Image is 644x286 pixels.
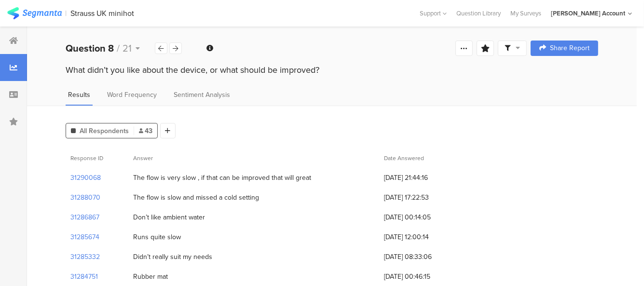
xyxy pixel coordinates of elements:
[452,9,506,18] a: Question Library
[133,173,311,183] div: The flow is very slow , if that can be improved that will great
[384,173,461,183] span: [DATE] 21:44:16
[551,9,625,18] div: [PERSON_NAME] Account
[133,272,168,282] div: Rubber mat
[66,8,67,19] div: |
[71,9,135,18] div: Strauss UK minihot
[66,64,598,76] div: What didn’t you like about the device, or what should be improved?
[139,126,152,136] span: 43
[174,90,230,100] span: Sentiment Analysis
[70,173,101,183] section: 31290068
[80,126,129,136] span: All Respondents
[384,232,461,242] span: [DATE] 12:00:14
[117,41,120,55] span: /
[107,90,157,100] span: Word Frequency
[66,41,114,55] b: Question 8
[70,154,103,163] span: Response ID
[70,192,100,203] section: 31288070
[384,252,461,262] span: [DATE] 08:33:06
[384,272,461,282] span: [DATE] 00:46:15
[133,192,259,203] div: The flow is slow and missed a cold setting
[70,272,98,282] section: 31284751
[68,90,90,100] span: Results
[384,154,424,163] span: Date Answered
[123,41,132,55] span: 21
[420,6,447,21] div: Support
[133,154,153,163] span: Answer
[133,252,212,262] div: Didn’t really suit my needs
[70,252,100,262] section: 31285332
[506,9,546,18] a: My Surveys
[133,232,181,242] div: Runs quite slow
[550,45,589,52] span: Share Report
[7,7,62,19] img: segmanta logo
[384,212,461,222] span: [DATE] 00:14:05
[133,212,205,222] div: Don’t like ambient water
[70,212,99,222] section: 31286867
[70,232,99,242] section: 31285674
[384,192,461,203] span: [DATE] 17:22:53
